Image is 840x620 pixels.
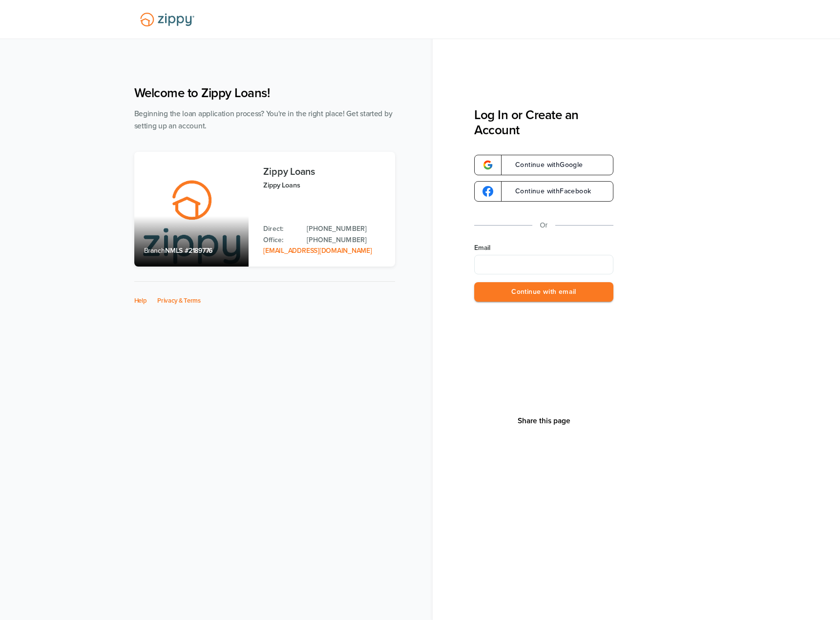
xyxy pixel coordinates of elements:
[474,181,613,202] a: google-logoContinue withFacebook
[474,243,613,253] label: Email
[540,219,548,231] p: Or
[134,8,200,31] img: Lender Logo
[263,166,385,177] h3: Zippy Loans
[165,247,212,255] span: NMLS #2189776
[483,160,493,170] img: google-logo
[474,282,613,302] button: Continue with email
[483,186,493,197] img: google-logo
[474,155,613,175] a: google-logoContinue withGoogle
[263,224,297,234] p: Direct:
[134,109,393,130] span: Beginning the loan application process? You're in the right place! Get started by setting up an a...
[515,416,573,426] button: Share This Page
[307,224,385,234] a: Direct Phone: 512-975-2947
[263,247,372,255] a: Email Address: zippyguide@zippymh.com
[263,180,385,191] p: Zippy Loans
[474,255,613,274] input: Email Address
[134,85,395,101] h1: Welcome to Zippy Loans!
[474,107,613,138] h3: Log In or Create an Account
[134,297,147,305] a: Help
[144,247,166,255] span: Branch
[157,297,201,305] a: Privacy & Terms
[263,235,297,246] p: Office:
[505,162,583,168] span: Continue with Google
[307,235,385,246] a: Office Phone: 512-975-2947
[505,188,591,195] span: Continue with Facebook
